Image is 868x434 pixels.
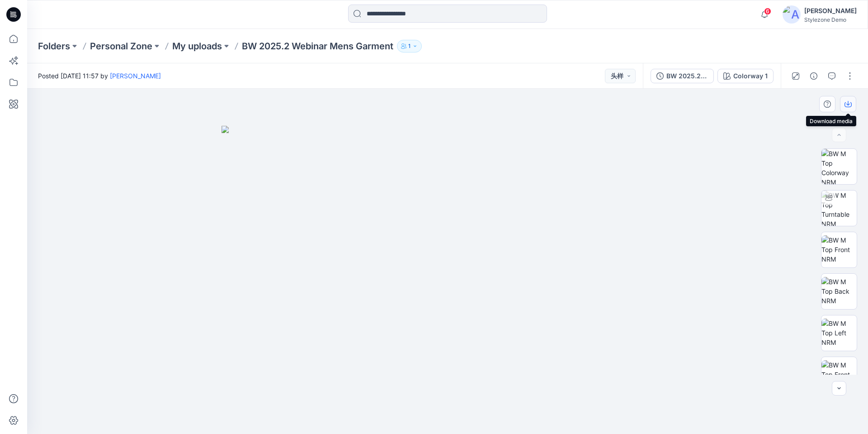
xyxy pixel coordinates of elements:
[804,16,857,23] div: Stylezone Demo
[408,41,410,51] p: 1
[821,191,857,226] img: BW M Top Turntable NRM
[242,40,393,52] p: BW 2025.2 Webinar Mens Garment
[666,71,708,81] div: BW 2025.2 Webinar Mens Garment
[38,71,161,81] span: Posted [DATE] 11:57 by
[110,72,161,80] a: [PERSON_NAME]
[38,40,70,52] a: Folders
[397,40,422,52] button: 1
[821,360,857,389] img: BW M Top Front Chest NRM
[807,69,821,83] button: Details
[783,5,801,24] img: avatar
[764,8,771,15] span: 6
[821,149,857,184] img: BW M Top Colorway NRM
[821,277,857,305] img: BW M Top Back NRM
[804,5,857,16] div: [PERSON_NAME]
[821,319,857,347] img: BW M Top Left NRM
[172,40,222,52] a: My uploads
[717,69,774,83] button: Colorway 1
[651,69,714,83] button: BW 2025.2 Webinar Mens Garment
[90,40,152,52] a: Personal Zone
[821,235,857,264] img: BW M Top Front NRM
[733,71,768,81] div: Colorway 1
